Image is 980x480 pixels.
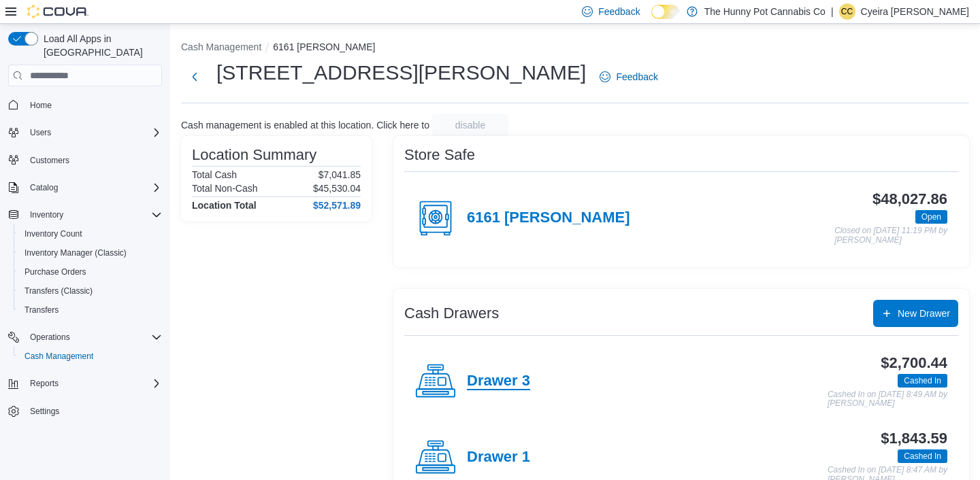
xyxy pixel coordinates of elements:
p: Cyeira [PERSON_NAME] [861,3,969,20]
h3: Cash Drawers [404,305,499,322]
span: Home [30,100,52,111]
button: Purchase Orders [14,262,167,281]
span: Open [921,211,941,223]
a: Transfers [19,302,64,318]
button: Inventory Count [14,224,167,243]
span: Users [30,127,51,138]
span: Operations [24,329,162,345]
h3: $1,843.59 [881,430,947,447]
span: disable [455,118,485,132]
button: Inventory [3,205,167,224]
span: Inventory Count [24,228,82,239]
span: Settings [30,406,59,417]
h4: Location Total [192,200,257,211]
button: Users [3,123,167,142]
span: Cashed In [904,450,941,462]
div: Cyeira Carriere [839,3,855,20]
nav: Complex example [8,89,162,456]
a: Inventory Count [19,226,88,242]
a: Settings [24,403,65,419]
span: Catalog [24,179,162,196]
button: disable [432,114,508,136]
a: Purchase Orders [19,264,92,280]
p: Closed on [DATE] 11:19 PM by [PERSON_NAME] [834,226,947,245]
h4: 6161 [PERSON_NAME] [467,209,630,227]
button: Reports [24,375,64,392]
span: Inventory [24,207,162,223]
a: Home [24,97,57,114]
button: Operations [3,328,167,347]
a: Transfers (Classic) [19,283,98,299]
a: Inventory Manager (Classic) [19,245,132,261]
span: Operations [30,332,70,343]
span: Open [915,210,947,224]
span: Users [24,124,162,141]
p: | [831,3,834,20]
button: Home [3,95,167,114]
span: Cash Management [24,351,93,362]
h4: Drawer 1 [467,449,530,466]
span: CC [841,3,853,20]
span: Purchase Orders [24,267,86,277]
a: Feedback [594,63,663,90]
button: Settings [3,401,167,421]
button: Operations [24,329,76,345]
p: $45,530.04 [313,183,361,194]
p: The Hunny Pot Cannabis Co [704,3,826,20]
h3: $48,027.86 [872,191,947,207]
span: Settings [24,402,162,419]
h3: Store Safe [404,147,475,163]
button: Catalog [3,178,167,197]
span: Inventory Manager (Classic) [24,247,127,258]
button: Transfers [14,301,167,320]
button: 6161 [PERSON_NAME] [273,41,375,52]
span: Transfers (Classic) [19,283,162,299]
p: Cashed In on [DATE] 8:49 AM by [PERSON_NAME] [828,390,947,409]
span: Reports [24,375,162,392]
nav: An example of EuiBreadcrumbs [181,40,969,56]
span: Inventory [30,209,63,220]
h6: Total Non-Cash [192,183,258,194]
span: Transfers [19,302,162,318]
button: Inventory [24,207,69,223]
input: Dark Mode [651,5,680,19]
h3: Location Summary [192,147,316,163]
span: Customers [30,155,69,166]
button: Cash Management [181,41,261,52]
h6: Total Cash [192,169,237,180]
span: Transfers (Classic) [24,286,93,296]
button: Catalog [24,179,63,196]
h4: Drawer 3 [467,373,530,390]
span: Dark Mode [651,19,652,20]
button: Next [181,63,208,90]
span: Customers [24,152,162,169]
span: Cashed In [904,375,941,387]
span: Cash Management [19,348,162,364]
span: Feedback [616,70,657,84]
span: Inventory Manager (Classic) [19,245,162,261]
span: Transfers [24,305,59,315]
button: Reports [3,374,167,393]
span: Inventory Count [19,226,162,242]
button: Cash Management [14,347,167,366]
span: Catalog [30,182,58,193]
button: Customers [3,150,167,170]
span: Cashed In [898,374,947,388]
button: Transfers (Classic) [14,281,167,301]
span: Purchase Orders [19,264,162,280]
a: Cash Management [19,348,99,364]
a: Customers [24,152,75,169]
img: Cova [27,5,88,18]
h3: $2,700.44 [881,355,947,371]
p: $7,041.85 [318,169,361,180]
p: Cash management is enabled at this location. Click here to [181,120,429,131]
button: Users [24,124,56,141]
h4: $52,571.89 [313,200,361,211]
span: New Drawer [898,307,950,320]
button: New Drawer [873,300,958,327]
h1: [STREET_ADDRESS][PERSON_NAME] [216,59,586,86]
span: Feedback [598,5,640,18]
span: Cashed In [898,449,947,463]
span: Reports [30,378,59,389]
span: Load All Apps in [GEOGRAPHIC_DATA] [38,32,162,59]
